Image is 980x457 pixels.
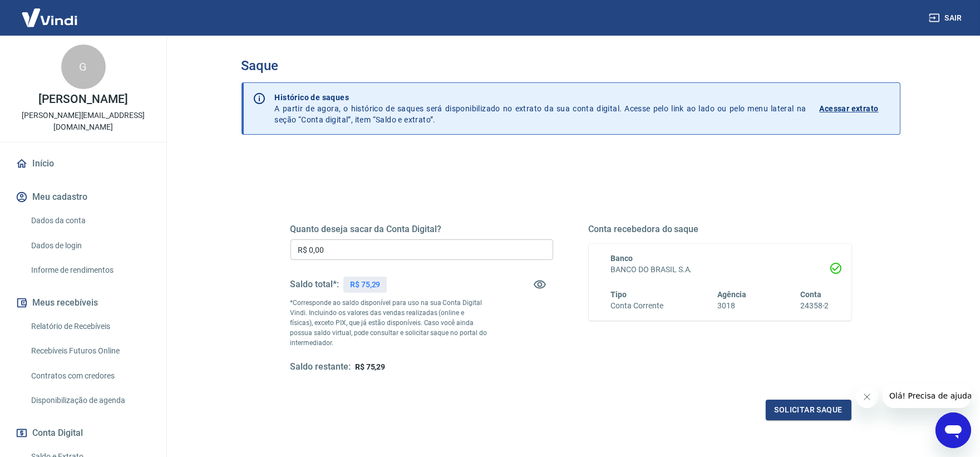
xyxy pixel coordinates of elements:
a: Dados de login [27,234,153,257]
h3: Saque [242,58,900,73]
a: Início [13,151,153,176]
iframe: Fechar mensagem [856,386,878,408]
h6: 3018 [717,300,746,312]
h5: Saldo total*: [290,279,339,290]
iframe: Mensagem da empresa [883,384,971,408]
span: Conta [800,290,821,299]
button: Meus recebíveis [13,291,153,315]
p: Histórico de saques [275,92,806,103]
p: [PERSON_NAME] [38,94,127,105]
a: Acessar extrato [820,92,891,125]
h5: Saldo restante: [290,361,351,373]
button: Meu cadastro [13,185,153,209]
p: A partir de agora, o histórico de saques será disponibilizado no extrato da sua conta digital. Ac... [275,92,806,125]
a: Recebíveis Futuros Online [27,340,153,362]
p: *Corresponde ao saldo disponível para uso na sua Conta Digital Vindi. Incluindo os valores das ve... [290,298,487,348]
h6: BANCO DO BRASIL S.A. [611,264,829,276]
span: Banco [611,254,633,263]
iframe: Botão para abrir a janela de mensagens [935,412,971,448]
a: Disponibilização de agenda [27,389,153,412]
button: Conta Digital [13,421,153,445]
h6: Conta Corrente [611,300,663,312]
a: Relatório de Recebíveis [27,315,153,338]
div: G [61,45,106,89]
a: Dados da conta [27,209,153,232]
span: R$ 75,29 [355,362,386,371]
a: Contratos com credores [27,365,153,387]
button: Solicitar saque [766,400,851,420]
span: Olá! Precisa de ajuda? [7,8,93,17]
p: R$ 75,29 [350,279,381,291]
p: [PERSON_NAME][EMAIL_ADDRESS][DOMAIN_NAME] [9,110,157,133]
a: Informe de rendimentos [27,259,153,282]
img: Vindi [13,1,86,35]
span: Tipo [611,290,627,299]
h5: Quanto deseja sacar da Conta Digital? [290,224,553,235]
button: Sair [927,8,967,28]
span: Agência [717,290,746,299]
h5: Conta recebedora do saque [589,224,851,235]
h6: 24358-2 [800,300,829,312]
p: Acessar extrato [820,103,879,114]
